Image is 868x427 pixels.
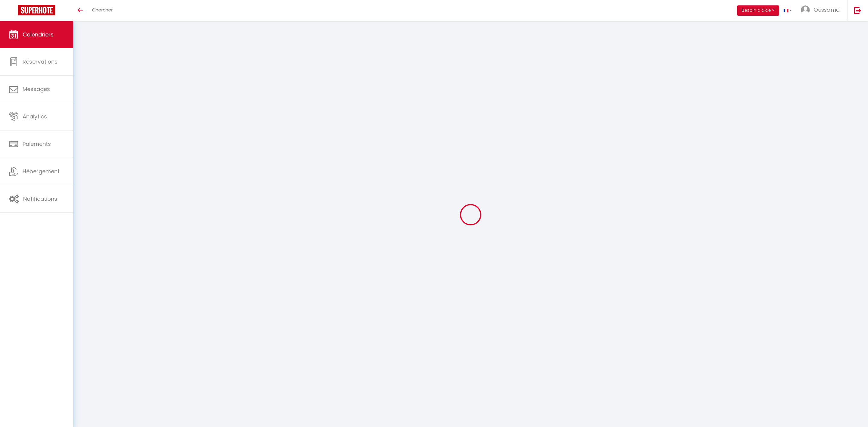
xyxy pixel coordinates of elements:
span: Oussama [814,6,840,14]
span: Messages [23,85,50,93]
span: Réservations [23,58,58,65]
span: Paiements [23,140,51,148]
button: Besoin d'aide ? [737,5,779,16]
span: Calendriers [23,31,54,38]
img: ... [801,5,810,14]
span: Analytics [23,113,47,120]
img: logout [854,7,861,14]
img: Super Booking [18,5,55,15]
span: Chercher [92,7,113,13]
span: Hébergement [23,168,60,175]
span: Notifications [23,195,57,203]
